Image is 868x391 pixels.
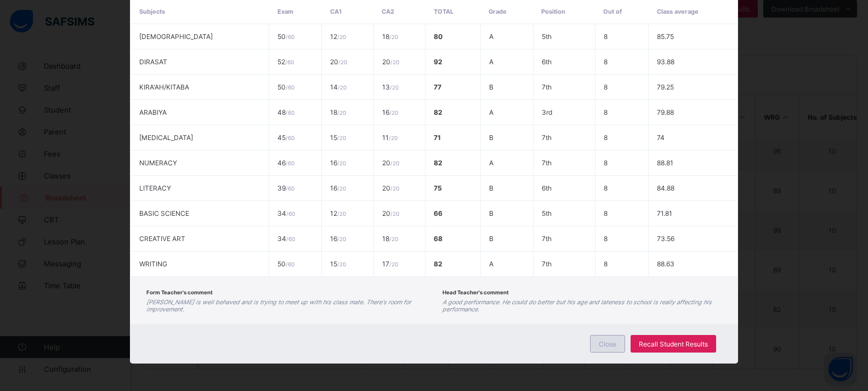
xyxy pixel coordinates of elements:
[139,133,193,142] span: [MEDICAL_DATA]
[277,108,294,116] span: 48
[657,108,674,116] span: 79.88
[139,32,213,41] span: [DEMOGRAPHIC_DATA]
[489,159,493,167] span: A
[390,210,399,217] span: / 20
[604,159,608,167] span: 8
[277,83,294,91] span: 50
[337,109,346,116] span: / 20
[657,133,665,142] span: 74
[489,32,493,41] span: A
[382,83,399,91] span: 13
[657,209,672,217] span: 71.81
[389,33,398,40] span: / 20
[286,261,294,267] span: / 60
[657,8,699,15] span: Class average
[434,234,442,243] span: 68
[382,260,398,268] span: 17
[657,83,674,91] span: 79.25
[489,108,493,116] span: A
[330,209,346,217] span: 12
[277,234,295,243] span: 34
[139,108,167,116] span: ARABIYA
[434,8,453,15] span: Total
[382,32,398,41] span: 18
[657,260,674,268] span: 88.63
[604,209,608,217] span: 8
[146,299,411,313] i: [PERSON_NAME] is well behaved and is trying to meet up with his class mate. There's room for impr...
[442,299,712,313] i: A good performance. He could do better but his age and lateness to school is really affecting his...
[489,260,493,268] span: A
[489,133,493,142] span: B
[139,260,167,268] span: WRITING
[382,108,398,116] span: 16
[603,8,622,15] span: Out of
[285,59,294,65] span: / 60
[434,184,442,192] span: 75
[542,234,552,243] span: 7th
[139,159,177,167] span: NUMERACY
[542,260,552,268] span: 7th
[286,109,294,116] span: / 60
[389,236,398,242] span: / 20
[604,260,608,268] span: 8
[139,58,167,66] span: DIRASAT
[277,133,294,142] span: 45
[337,33,346,40] span: / 20
[390,185,399,192] span: / 20
[434,260,442,268] span: 82
[604,58,608,66] span: 8
[139,83,189,91] span: KIRA'AH/KITABA
[277,8,293,15] span: Exam
[330,58,347,66] span: 20
[389,135,398,141] span: / 20
[542,83,552,91] span: 7th
[382,159,399,167] span: 20
[389,261,398,267] span: / 20
[337,236,346,242] span: / 20
[489,83,493,91] span: B
[286,84,294,91] span: / 60
[337,210,346,217] span: / 20
[330,133,346,142] span: 15
[382,133,398,142] span: 11
[604,234,608,243] span: 8
[337,185,346,192] span: / 20
[286,185,294,192] span: / 60
[139,234,185,243] span: CREATIVE ART
[657,184,674,192] span: 84.88
[277,159,294,167] span: 46
[604,83,608,91] span: 8
[382,234,398,243] span: 18
[489,184,493,192] span: B
[382,8,394,15] span: CA2
[604,184,608,192] span: 8
[542,209,552,217] span: 5th
[639,340,708,348] span: Recall Student Results
[330,8,342,15] span: CA1
[657,32,674,41] span: 85.75
[337,160,346,166] span: / 20
[542,58,552,66] span: 6th
[286,160,294,166] span: / 60
[146,289,213,295] span: Form Teacher's comment
[139,209,189,217] span: BASIC SCIENCE
[330,108,346,116] span: 18
[330,184,346,192] span: 16
[542,133,552,142] span: 7th
[434,159,442,167] span: 82
[604,32,608,41] span: 8
[390,84,399,91] span: / 20
[541,8,565,15] span: Position
[489,209,493,217] span: B
[382,184,399,192] span: 20
[338,84,347,91] span: / 20
[489,8,507,15] span: Grade
[139,8,165,15] span: Subjects
[657,58,674,66] span: 93.88
[442,289,509,295] span: Head Teacher's comment
[330,32,346,41] span: 12
[489,234,493,243] span: B
[286,135,294,141] span: / 60
[542,108,552,116] span: 3rd
[434,108,442,116] span: 82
